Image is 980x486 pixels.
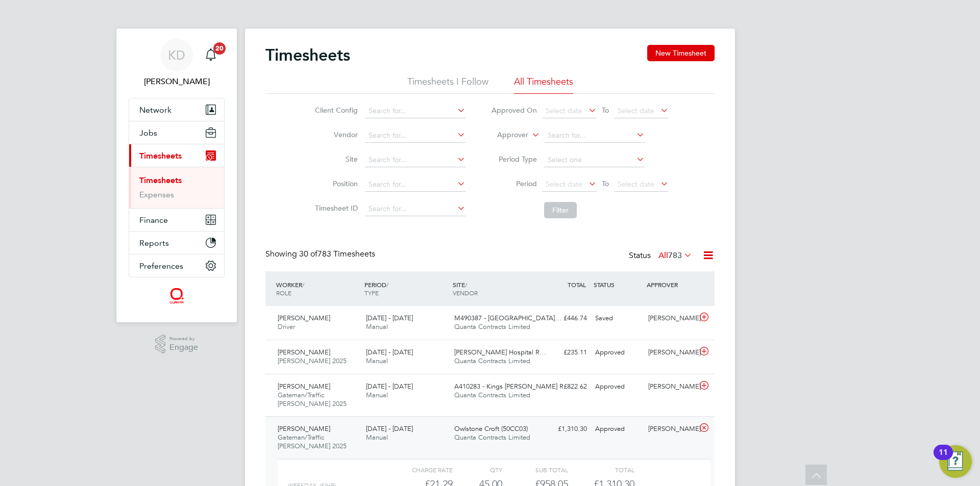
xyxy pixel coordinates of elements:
[538,344,591,361] div: £235.11
[139,128,157,138] span: Jobs
[644,310,697,327] div: [PERSON_NAME]
[366,382,413,391] span: [DATE] - [DATE]
[491,155,537,164] label: Period Type
[278,322,295,331] span: Driver
[491,179,537,188] label: Period
[139,215,168,225] span: Finance
[453,464,502,476] div: QTY
[366,348,413,356] span: [DATE] - [DATE]
[302,280,304,289] span: /
[366,391,388,399] span: Manual
[465,280,467,289] span: /
[387,464,453,476] div: Charge rate
[299,249,317,259] span: 30 of
[129,288,225,304] a: Go to home page
[366,424,413,433] span: [DATE] - [DATE]
[364,289,379,297] span: TYPE
[278,356,347,365] span: [PERSON_NAME] 2025
[278,424,330,433] span: [PERSON_NAME]
[278,382,330,391] span: [PERSON_NAME]
[278,348,330,356] span: [PERSON_NAME]
[116,29,237,322] nav: Main navigation
[213,42,226,55] span: 20
[278,433,347,450] span: Gateman/Traffic [PERSON_NAME] 2025
[668,250,682,261] span: 783
[591,378,644,395] div: Approved
[568,280,586,289] span: TOTAL
[538,310,591,327] div: £446.74
[265,249,377,260] div: Showing
[365,104,465,118] input: Search for...
[169,343,198,352] span: Engage
[201,39,221,71] a: 20
[129,232,224,254] button: Reports
[129,39,225,88] a: KD[PERSON_NAME]
[491,106,537,115] label: Approved On
[139,238,169,248] span: Reports
[168,48,185,62] span: KD
[544,202,577,218] button: Filter
[312,106,358,115] label: Client Config
[365,202,465,216] input: Search for...
[169,335,198,343] span: Powered by
[362,275,450,302] div: PERIOD
[599,104,612,117] span: To
[591,310,644,327] div: Saved
[644,378,697,395] div: [PERSON_NAME]
[618,106,654,115] span: Select date
[365,177,465,192] input: Search for...
[514,75,573,94] li: All Timesheets
[591,421,644,438] div: Approved
[454,322,530,331] span: Quanta Contracts Limited
[274,275,362,302] div: WORKER
[366,433,388,442] span: Manual
[544,129,645,143] input: Search for...
[544,153,645,167] input: Select one
[454,391,530,399] span: Quanta Contracts Limited
[629,249,694,263] div: Status
[454,356,530,365] span: Quanta Contracts Limited
[939,452,948,466] div: 11
[538,378,591,395] div: £822.62
[139,190,174,199] a: Expenses
[644,421,697,438] div: [PERSON_NAME]
[599,177,612,190] span: To
[155,335,199,354] a: Powered byEngage
[366,314,413,322] span: [DATE] - [DATE]
[454,348,546,356] span: [PERSON_NAME] Hospital R…
[129,98,224,121] button: Network
[129,121,224,144] button: Jobs
[365,153,465,167] input: Search for...
[454,433,530,442] span: Quanta Contracts Limited
[386,280,388,289] span: /
[546,106,582,115] span: Select date
[139,151,182,161] span: Timesheets
[647,45,715,61] button: New Timesheet
[139,105,171,115] span: Network
[939,445,972,478] button: Open Resource Center, 11 new notifications
[139,261,183,271] span: Preferences
[366,356,388,365] span: Manual
[129,144,224,167] button: Timesheets
[538,421,591,438] div: £1,310.30
[312,203,358,213] label: Timesheet ID
[299,249,375,259] span: 783 Timesheets
[366,322,388,331] span: Manual
[129,75,225,88] span: Karen Donald
[278,391,347,408] span: Gateman/Traffic [PERSON_NAME] 2025
[644,344,697,361] div: [PERSON_NAME]
[591,344,644,361] div: Approved
[365,129,465,143] input: Search for...
[568,464,634,476] div: Total
[312,179,358,188] label: Position
[546,180,582,189] span: Select date
[407,75,488,94] li: Timesheets I Follow
[454,382,570,391] span: A410283 - Kings [PERSON_NAME] R…
[312,130,358,139] label: Vendor
[454,424,528,433] span: Owlstone Croft (50CC03)
[276,289,291,297] span: ROLE
[129,254,224,277] button: Preferences
[139,175,182,185] a: Timesheets
[658,250,692,261] label: All
[312,155,358,164] label: Site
